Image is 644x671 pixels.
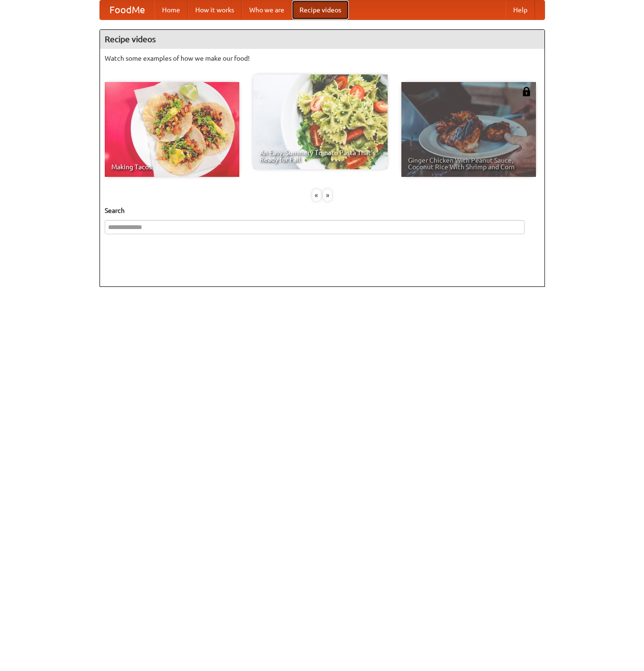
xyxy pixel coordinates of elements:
a: Home [154,0,188,19]
img: 483408.png [522,87,531,96]
a: Recipe videos [292,0,349,19]
a: How it works [188,0,242,19]
span: An Easy, Summery Tomato Pasta That's Ready for Fall [260,149,381,163]
p: Watch some examples of how we make our food! [105,54,540,63]
a: FoodMe [100,0,154,19]
a: Making Tacos [105,82,239,177]
span: Making Tacos [111,164,233,170]
a: An Easy, Summery Tomato Pasta That's Ready for Fall [253,74,388,169]
h5: Search [105,206,540,215]
h4: Recipe videos [100,30,544,49]
a: Help [506,0,535,19]
a: Who we are [242,0,292,19]
div: « [312,189,321,201]
div: » [323,189,332,201]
